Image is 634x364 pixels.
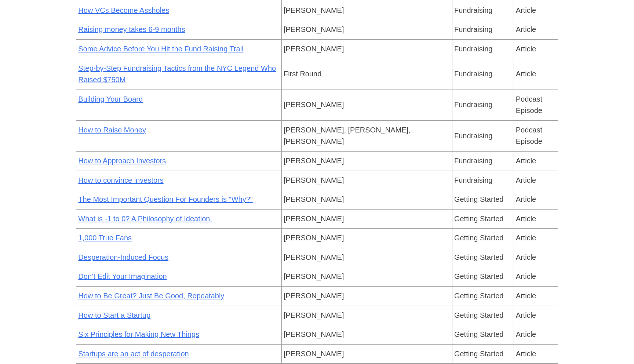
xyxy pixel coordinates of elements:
a: Building Your Board [78,95,143,103]
span: [PERSON_NAME], [PERSON_NAME], [PERSON_NAME] [284,126,411,146]
span: Getting Started [454,350,504,358]
span: Article [516,157,536,165]
span: Getting Started [454,195,504,203]
a: Some Advice Before You Hit the Fund Raising Trail [78,45,243,53]
span: [PERSON_NAME] [284,25,344,33]
a: Startups are an act of desperation [78,350,189,358]
span: [PERSON_NAME] [284,292,344,300]
a: Step-by-Step Fundraising Tactics from the NYC Legend Who Raised $750M [78,64,276,84]
span: Article [516,195,536,203]
span: Fundraising [454,101,493,109]
a: Don’t Edit Your Imagination [78,272,167,280]
span: Getting Started [454,253,504,261]
span: Getting Started [454,330,504,338]
span: Article [516,311,536,319]
span: Fundraising [454,132,493,140]
span: Article [516,350,536,358]
a: How to Raise Money [78,126,146,134]
a: What is -1 to 0? A Philosophy of Ideation. [78,215,212,223]
span: [PERSON_NAME] [284,234,344,242]
span: Fundraising [454,45,493,53]
a: Desperation-Induced Focus [78,253,168,261]
span: Fundraising [454,6,493,14]
a: How VCs Become Assholes [78,6,169,14]
span: [PERSON_NAME] [284,330,344,338]
span: [PERSON_NAME] [284,6,344,14]
span: Article [516,253,536,261]
span: Article [516,70,536,78]
a: 1,000 True Fans [78,234,132,242]
span: Fundraising [454,176,493,184]
span: [PERSON_NAME] [284,101,344,109]
span: Article [516,272,536,280]
span: [PERSON_NAME] [284,215,344,223]
span: [PERSON_NAME] [284,311,344,319]
span: Fundraising [454,25,493,33]
span: [PERSON_NAME] [284,195,344,203]
span: Getting Started [454,215,504,223]
span: Getting Started [454,272,504,280]
span: [PERSON_NAME] [284,272,344,280]
span: Article [516,292,536,300]
span: Article [516,234,536,242]
a: How to Be Great? Just Be Good, Repeatably [78,292,224,300]
span: [PERSON_NAME] [284,350,344,358]
span: [PERSON_NAME] [284,157,344,165]
a: Six Principles for Making New Things [78,330,199,338]
a: How to Start a Startup [78,311,150,319]
span: Getting Started [454,234,504,242]
span: Fundraising [454,70,493,78]
span: Article [516,45,536,53]
span: Article [516,176,536,184]
a: How to convince investors [78,176,163,184]
span: [PERSON_NAME] [284,176,344,184]
span: Podcast Episode [516,95,542,115]
a: How to Approach Investors [78,157,166,165]
span: Article [516,6,536,14]
span: Getting Started [454,311,504,319]
a: Raising money takes 6-9 months [78,25,185,33]
a: The Most Important Question For Founders is "Why?" [78,195,253,203]
span: [PERSON_NAME] [284,45,344,53]
span: Fundraising [454,157,493,165]
span: First Round [284,70,321,78]
span: Getting Started [454,292,504,300]
span: Article [516,25,536,33]
span: [PERSON_NAME] [284,253,344,261]
span: Article [516,215,536,223]
span: Article [516,330,536,338]
span: Podcast Episode [516,126,542,146]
